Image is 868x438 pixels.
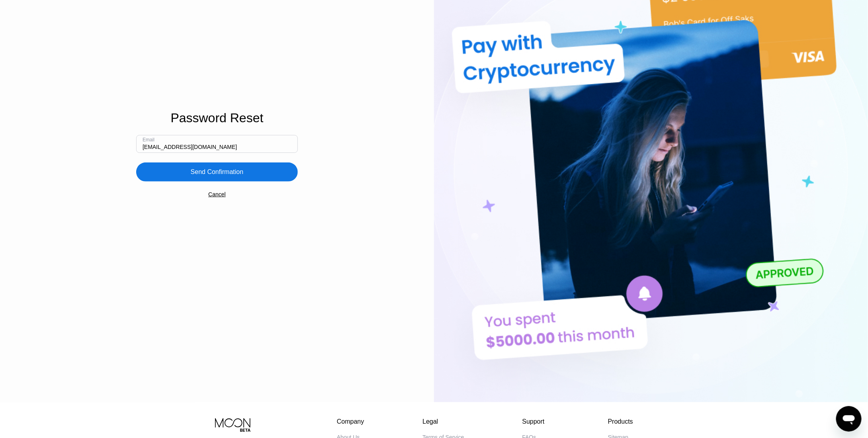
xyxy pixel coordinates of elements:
[208,191,226,197] div: Cancel
[836,406,862,432] iframe: Кнопка запуска окна обмена сообщениями
[422,418,464,425] div: Legal
[522,418,550,425] div: Support
[136,153,298,182] div: Send Confirmation
[608,418,633,425] div: Products
[143,137,154,143] div: Email
[337,418,364,425] div: Company
[171,111,264,125] div: Password Reset
[191,168,244,176] div: Send Confirmation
